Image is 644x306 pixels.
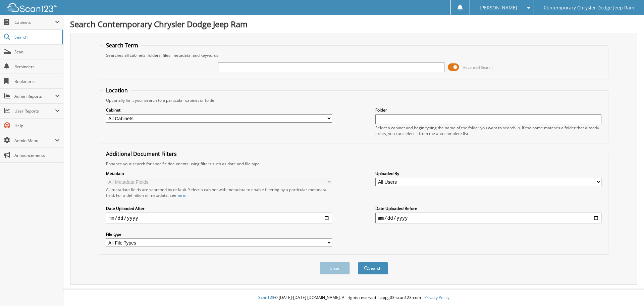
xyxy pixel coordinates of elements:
[106,213,332,223] input: start
[375,171,601,176] label: Uploaded By
[106,107,332,113] label: Cabinet
[176,192,185,198] a: here
[14,79,60,84] span: Bookmarks
[106,171,332,176] label: Metadata
[375,206,601,211] label: Date Uploaded Before
[375,107,601,113] label: Folder
[480,6,517,10] span: [PERSON_NAME]
[14,49,60,55] span: Scan
[70,18,637,30] h1: Search Contemporary Chrysler Dodge Jeep Ram
[14,93,55,99] span: Admin Reports
[14,138,55,143] span: Admin Menu
[14,152,60,158] span: Announcements
[358,262,388,274] button: Search
[106,231,332,237] label: File type
[14,64,60,70] span: Reminders
[103,161,605,167] div: Enhance your search for specific documents using filters such as date and file type.
[106,206,332,211] label: Date Uploaded After
[544,6,634,10] span: Contemporary Chrysler Dodge Jeep Ram
[424,295,449,300] a: Privacy Policy
[375,213,601,223] input: end
[103,87,131,94] legend: Location
[463,65,493,70] span: Advanced Search
[14,108,55,114] span: User Reports
[103,150,180,158] legend: Additional Document Filters
[258,295,274,300] span: Scan123
[106,187,332,198] div: All metadata fields are searched by default. Select a cabinet with metadata to enable filtering b...
[375,125,601,136] div: Select a cabinet and begin typing the name of the folder you want to search in. If the name match...
[7,3,57,12] img: scan123-logo-white.svg
[103,97,605,103] div: Optionally limit your search to a particular cabinet or folder
[14,34,59,40] span: Search
[63,290,644,306] div: © [DATE]-[DATE] [DOMAIN_NAME]. All rights reserved | appg03-scan123-com |
[103,52,605,58] div: Searches all cabinets, folders, files, metadata, and keywords
[610,274,644,306] iframe: Chat Widget
[14,19,55,25] span: Cabinets
[320,262,350,274] button: Clear
[103,42,142,49] legend: Search Term
[14,123,60,129] span: Help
